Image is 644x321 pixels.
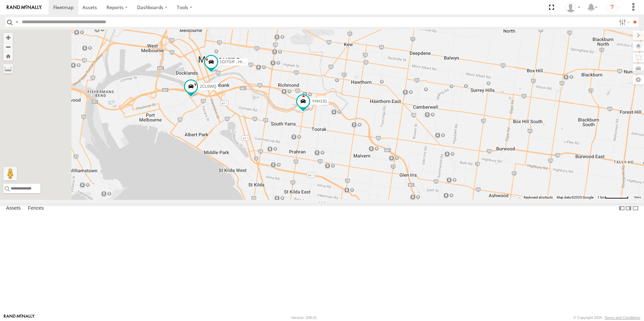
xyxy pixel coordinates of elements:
[633,75,644,84] label: Map Settings
[524,195,553,200] button: Keyboard shortcuts
[625,204,632,213] label: Dock Summary Table to the Right
[595,195,631,200] button: Map Scale: 1 km per 66 pixels
[291,316,317,320] div: Version: 308.01
[3,204,24,213] label: Assets
[618,204,625,213] label: Dock Summary Table to the Left
[598,195,605,199] span: 1 km
[573,316,640,320] div: © Copyright 2025 -
[3,64,13,73] label: Measure
[632,204,639,213] label: Hide Summary Table
[14,17,20,27] label: Search Query
[3,51,13,61] button: Zoom Home
[7,5,42,10] img: rand-logo.svg
[3,167,17,180] button: Drag Pegman onto the map to open Street View
[200,84,216,89] span: 2CL6WQ
[25,204,47,213] label: Fences
[557,195,593,199] span: Map data ©2025 Google
[605,316,640,320] a: Terms and Conditions
[4,314,35,321] a: Visit our Website
[563,2,583,12] div: Sean Aliphon
[634,196,641,199] a: Terms (opens in new tab)
[607,2,617,13] i: ?
[3,33,13,42] button: Zoom in
[3,42,13,51] button: Zoom out
[220,60,249,65] span: 1GI7GR - Hiace
[312,99,327,104] span: YHH191
[616,17,631,27] label: Search Filter Options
